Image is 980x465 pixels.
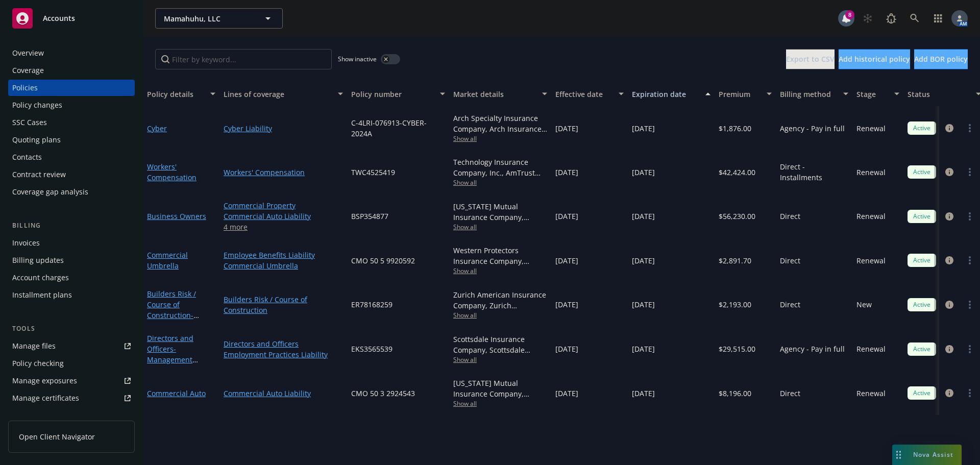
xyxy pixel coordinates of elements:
div: Status [908,89,970,100]
button: Billing method [776,82,852,106]
span: ER78168259 [351,299,393,310]
button: Effective date [551,82,628,106]
div: Expiration date [632,89,699,100]
span: [DATE] [632,167,655,178]
a: more [964,387,976,399]
a: Billing updates [8,252,135,268]
div: Premium [719,89,761,100]
button: Policy number [347,82,449,106]
span: Agency - Pay in full [780,344,845,354]
a: Commercial Property [224,200,343,211]
div: Manage files [12,338,56,354]
a: Commercial Umbrella [224,260,343,271]
span: Renewal [856,344,886,354]
a: Workers' Compensation [224,167,343,178]
div: Coverage gap analysis [12,184,88,200]
a: Contacts [8,149,135,165]
div: Policy checking [12,355,64,372]
span: Agency - Pay in full [780,123,845,134]
a: Quoting plans [8,132,135,148]
span: C-4LRI-076913-CYBER-2024A [351,117,445,139]
span: [DATE] [555,299,578,310]
span: Active [912,212,932,221]
a: circleInformation [943,254,955,266]
span: [DATE] [555,167,578,178]
button: Policy details [143,82,219,106]
a: Manage claims [8,407,135,424]
div: Market details [453,89,536,100]
div: Drag to move [892,445,905,465]
a: Coverage [8,62,135,79]
span: Direct - Installments [780,161,848,183]
span: [DATE] [555,211,578,222]
div: Lines of coverage [224,89,332,100]
div: Technology Insurance Company, Inc., AmTrust Financial Services [453,157,547,178]
a: Workers' Compensation [147,162,197,182]
span: Show all [453,134,547,143]
span: Renewal [856,388,886,399]
a: circleInformation [943,387,955,399]
span: Active [912,167,932,177]
a: Installment plans [8,287,135,303]
div: Policies [12,80,38,96]
a: Employee Benefits Liability [224,250,343,260]
a: circleInformation [943,343,955,355]
a: Contract review [8,166,135,183]
div: Contract review [12,166,66,183]
a: Commercial Auto Liability [224,388,343,399]
span: Renewal [856,255,886,266]
a: Account charges [8,270,135,286]
div: Manage claims [12,407,64,424]
button: Market details [449,82,551,106]
a: Commercial Auto Liability [224,211,343,222]
span: Show all [453,311,547,320]
span: Show all [453,266,547,275]
span: Open Client Navigator [19,431,95,442]
a: more [964,210,976,223]
div: Coverage [12,62,44,79]
div: Quoting plans [12,132,61,148]
span: $29,515.00 [719,344,755,354]
button: Lines of coverage [219,82,347,106]
a: Manage certificates [8,390,135,406]
span: Active [912,256,932,265]
span: Show all [453,178,547,187]
div: [US_STATE] Mutual Insurance Company, [US_STATE] Mutual Insurance [453,201,547,223]
a: Directors and Officers [147,333,193,375]
span: New [856,299,872,310]
span: Nova Assist [913,450,953,459]
a: circleInformation [943,299,955,311]
button: Export to CSV [786,49,835,69]
span: TWC4525419 [351,167,395,178]
span: Active [912,124,932,133]
a: Overview [8,45,135,61]
div: Installment plans [12,287,72,303]
a: circleInformation [943,210,955,223]
span: Export to CSV [786,54,835,64]
a: more [964,166,976,178]
div: Billing updates [12,252,64,268]
span: [DATE] [555,123,578,134]
a: more [964,343,976,355]
span: $2,193.00 [719,299,751,310]
a: Commercial Umbrella [147,250,188,271]
a: Coverage gap analysis [8,184,135,200]
a: circleInformation [943,166,955,178]
div: 8 [845,10,854,19]
span: Manage exposures [8,373,135,389]
button: Stage [852,82,903,106]
span: [DATE] [555,344,578,354]
a: Manage files [8,338,135,354]
span: Direct [780,255,800,266]
button: Mamahuhu, LLC [155,8,283,29]
span: Show all [453,355,547,364]
span: [DATE] [632,388,655,399]
span: $42,424.00 [719,167,755,178]
a: Start snowing [857,8,878,29]
a: Invoices [8,235,135,251]
span: [DATE] [555,388,578,399]
div: [US_STATE] Mutual Insurance Company, [US_STATE] Mutual Insurance [453,378,547,399]
span: Accounts [43,14,75,22]
div: Manage certificates [12,390,79,406]
span: CMO 50 5 9920592 [351,255,415,266]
